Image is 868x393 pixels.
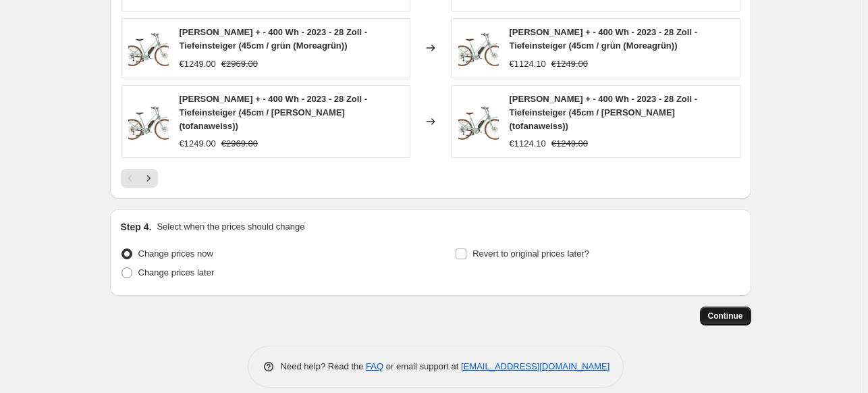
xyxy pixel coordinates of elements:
span: Need help? Read the [281,361,367,371]
nav: Pagination [121,169,158,188]
button: Next [139,169,158,188]
div: €1249.00 [180,137,216,151]
strike: €1249.00 [551,137,588,151]
img: 2020120312059993877_68126_Diamant_Juna_12033_80x.jpg [128,28,169,68]
img: 2020120312059993877_68126_Diamant_Juna_12033_80x.jpg [128,101,169,142]
img: 2020120312059993877_68126_Diamant_Juna_12033_80x.jpg [458,28,499,68]
a: FAQ [366,361,383,371]
span: [PERSON_NAME] + - 400 Wh - 2023 - 28 Zoll - Tiefeinsteiger (45cm / grün (Moreagrün)) [180,27,367,51]
div: €1124.10 [510,57,546,71]
h2: Step 4. [121,220,152,234]
span: Change prices now [138,248,213,259]
span: [PERSON_NAME] + - 400 Wh - 2023 - 28 Zoll - Tiefeinsteiger (45cm / [PERSON_NAME] (tofanaweiss)) [180,94,367,131]
div: €1249.00 [180,57,216,71]
img: 2020120312059993877_68126_Diamant_Juna_12033_80x.jpg [458,101,499,142]
span: Revert to original prices later? [472,248,589,259]
strike: €1249.00 [551,57,588,71]
span: or email support at [383,361,461,371]
a: [EMAIL_ADDRESS][DOMAIN_NAME] [461,361,609,371]
p: Select when the prices should change [157,220,304,234]
span: Change prices later [138,267,215,278]
strike: €2969.00 [221,57,258,71]
span: [PERSON_NAME] + - 400 Wh - 2023 - 28 Zoll - Tiefeinsteiger (45cm / [PERSON_NAME] (tofanaweiss)) [510,94,697,131]
span: [PERSON_NAME] + - 400 Wh - 2023 - 28 Zoll - Tiefeinsteiger (45cm / grün (Moreagrün)) [510,27,697,51]
button: Continue [700,307,751,325]
strike: €2969.00 [221,137,258,151]
div: €1124.10 [510,137,546,151]
span: Continue [708,311,743,321]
